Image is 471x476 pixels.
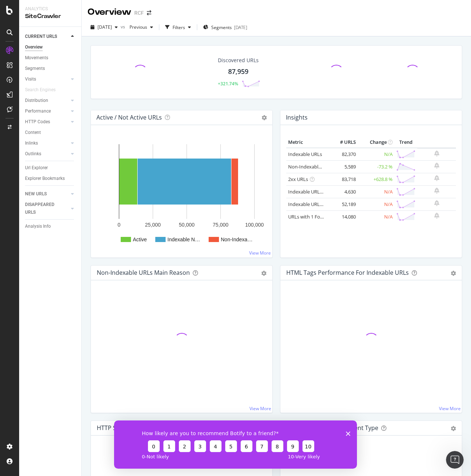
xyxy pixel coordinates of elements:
[286,113,308,122] h4: Insights
[147,10,151,15] div: arrow-right-arrow-left
[167,237,200,242] text: Indexable N…
[25,97,48,104] div: Distribution
[25,107,69,115] a: Performance
[288,201,368,207] a: Indexable URLs with Bad Description
[288,176,308,182] a: 2xx URLs
[261,271,266,276] div: gear
[179,222,195,228] text: 50,000
[358,185,394,198] td: N/A
[228,67,248,77] div: 87,959
[25,54,76,62] a: Movements
[25,12,75,21] div: SiteCrawler
[25,43,76,51] a: Overview
[328,173,358,185] td: 83,718
[286,269,409,276] div: HTML Tags Performance for Indexable URLs
[218,57,259,64] div: Discovered URLs
[213,222,229,228] text: 75,000
[25,223,51,230] div: Analysis Info
[358,137,394,148] th: Change
[234,24,247,31] div: [DATE]
[25,75,36,83] div: Visits
[358,148,394,161] td: N/A
[121,24,127,30] span: vs
[25,65,76,72] a: Segments
[434,175,439,181] div: bell-plus
[288,188,350,195] a: Indexable URLs with Bad H1
[328,210,358,223] td: 14,080
[118,222,121,228] text: 0
[25,75,69,83] a: Visits
[328,148,358,161] td: 82,370
[133,237,147,242] text: Active
[173,24,185,31] div: Filters
[97,269,190,276] div: Non-Indexable URLs Main Reason
[25,33,57,40] div: CURRENT URLS
[25,164,48,172] div: Url Explorer
[25,129,41,136] div: Content
[25,164,76,172] a: Url Explorer
[25,86,63,94] a: Search Engines
[200,21,250,33] button: Segments[DATE]
[25,175,65,182] div: Explorer Bookmarks
[162,21,194,33] button: Filters
[25,223,76,230] a: Analysis Info
[25,118,69,126] a: HTTP Codes
[358,210,394,223] td: N/A
[434,213,439,219] div: bell-plus
[288,151,322,157] a: Indexable URLs
[25,43,43,51] div: Overview
[211,24,232,31] span: Segments
[25,107,51,115] div: Performance
[127,21,156,33] button: Previous
[451,426,456,431] div: gear
[25,129,76,136] a: Content
[134,9,144,17] div: RCF
[286,137,328,148] th: Metric
[328,137,358,148] th: # URLS
[434,150,439,156] div: bell-plus
[439,405,461,412] a: View More
[88,21,121,33] button: [DATE]
[249,405,271,412] a: View More
[25,150,41,158] div: Outlinks
[434,163,439,168] div: bell-plus
[97,137,266,252] svg: A chart.
[358,160,394,173] td: -73.2 %
[96,113,162,122] h4: Active / Not Active URLs
[288,163,333,170] a: Non-Indexable URLs
[25,118,50,126] div: HTTP Codes
[434,188,439,193] div: bell-plus
[98,24,112,30] span: 2025 Sep. 20th
[25,201,62,216] div: DISAPPEARED URLS
[25,201,69,216] a: DISAPPEARED URLS
[328,198,358,210] td: 52,189
[221,237,252,242] text: Non-Indexa…
[446,451,464,469] iframe: Intercom live chat
[25,97,69,104] a: Distribution
[25,150,69,158] a: Outlinks
[25,139,38,147] div: Inlinks
[262,115,267,120] i: Options
[358,198,394,210] td: N/A
[88,6,131,18] div: Overview
[25,175,76,182] a: Explorer Bookmarks
[218,81,238,87] div: +321.74%
[25,54,48,62] div: Movements
[394,137,417,148] th: Trend
[25,190,47,198] div: NEW URLS
[127,24,147,30] span: Previous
